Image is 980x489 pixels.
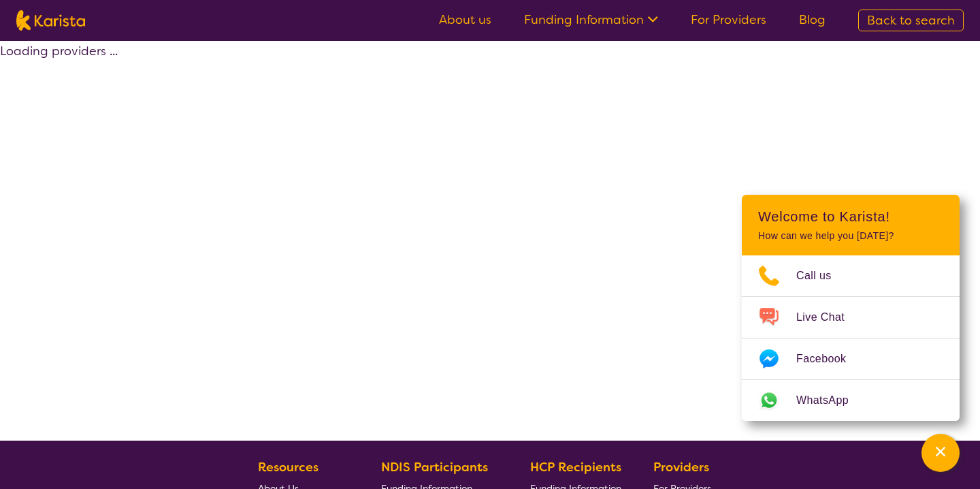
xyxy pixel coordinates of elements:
a: For Providers [691,12,766,28]
a: Web link opens in a new tab. [742,380,960,421]
a: About us [439,12,491,28]
a: Back to search [858,10,964,31]
span: Live Chat [796,307,861,328]
div: Channel Menu [742,195,960,421]
span: Back to search [867,12,955,29]
a: Blog [799,12,826,28]
h2: Welcome to Karista! [758,208,943,225]
span: Call us [796,266,848,286]
img: Karista logo [16,10,85,31]
b: NDIS Participants [381,459,488,475]
b: Providers [653,459,709,475]
b: HCP Recipients [530,459,621,475]
p: How can we help you [DATE]? [758,230,943,242]
span: WhatsApp [796,390,865,411]
a: Funding Information [524,12,658,28]
b: Resources [258,459,318,475]
span: Facebook [796,349,862,369]
ul: Choose channel [742,255,960,421]
button: Channel Menu [921,434,960,472]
